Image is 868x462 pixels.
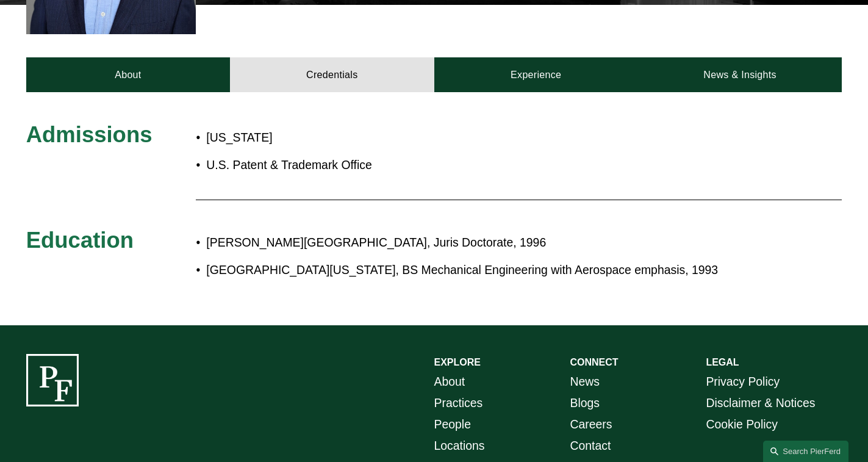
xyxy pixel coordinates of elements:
[434,414,471,435] a: People
[230,57,434,93] a: Credentials
[638,57,842,93] a: News & Insights
[206,259,740,281] p: [GEOGRAPHIC_DATA][US_STATE], BS Mechanical Engineering with Aerospace emphasis, 1993
[206,127,502,148] p: [US_STATE]
[434,392,483,414] a: Practices
[206,232,740,253] p: [PERSON_NAME][GEOGRAPHIC_DATA], Juris Doctorate, 1996
[434,57,638,93] a: Experience
[434,435,485,457] a: Locations
[26,122,152,147] span: Admissions
[434,371,465,392] a: About
[570,371,600,392] a: News
[706,414,778,435] a: Cookie Policy
[706,371,780,392] a: Privacy Policy
[206,154,502,176] p: U.S. Patent & Trademark Office
[570,357,618,367] strong: CONNECT
[706,357,739,367] strong: LEGAL
[26,228,134,253] span: Education
[570,392,600,414] a: Blogs
[434,357,481,367] strong: EXPLORE
[763,441,848,462] a: Search this site
[570,435,611,457] a: Contact
[570,414,612,435] a: Careers
[26,57,230,93] a: About
[706,392,815,414] a: Disclaimer & Notices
